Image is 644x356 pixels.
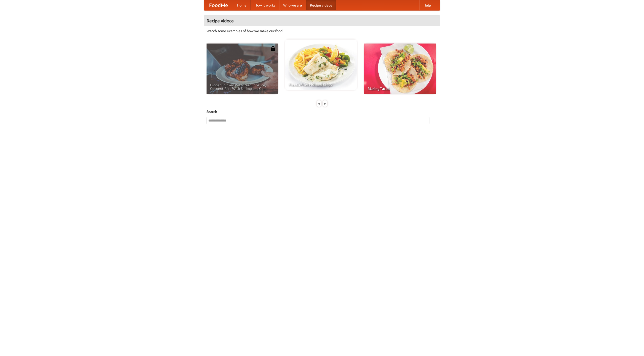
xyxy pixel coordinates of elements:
a: Making Tacos [364,44,436,94]
a: FoodMe [204,0,233,10]
p: Watch some examples of how we make our food! [207,28,437,33]
a: How it works [251,0,279,10]
img: 483408.png [270,46,275,51]
a: Help [419,0,435,10]
div: « [317,100,321,107]
a: Who we are [279,0,306,10]
a: French Fries Fish and Chips [285,39,357,90]
span: Making Tacos [368,87,432,90]
h4: Recipe videos [204,16,440,26]
a: Recipe videos [306,0,336,10]
h5: Search [207,109,437,114]
div: » [323,100,327,107]
a: Home [233,0,251,10]
span: French Fries Fish and Chips [289,83,353,86]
